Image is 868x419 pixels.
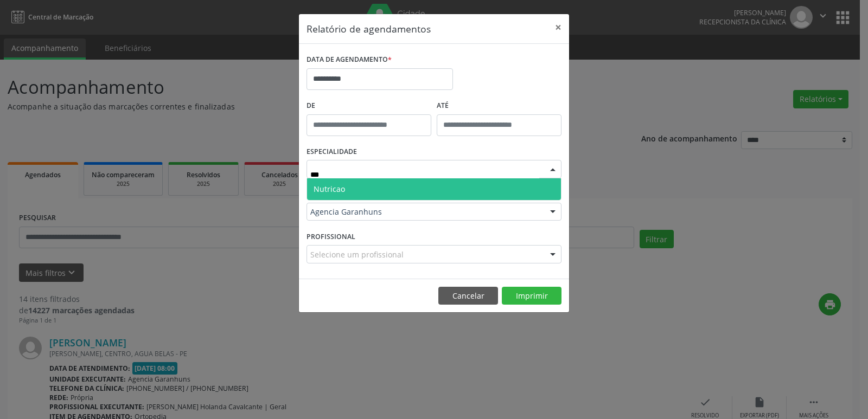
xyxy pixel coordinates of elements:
label: DATA DE AGENDAMENTO [307,51,392,68]
label: De [307,98,431,114]
label: ESPECIALIDADE [307,144,357,160]
button: Cancelar [438,287,498,305]
button: Close [547,14,569,41]
span: Nutricao [314,184,345,194]
h5: Relatório de agendamentos [307,22,431,36]
label: ATÉ [437,98,561,114]
span: Agencia Garanhuns [310,207,539,217]
span: Selecione um profissional [310,249,404,260]
label: PROFISSIONAL [307,228,355,245]
button: Imprimir [502,287,561,305]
